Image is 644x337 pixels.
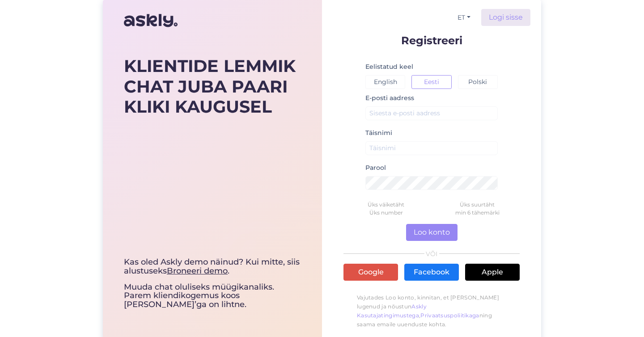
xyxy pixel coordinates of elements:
[365,141,498,155] input: Täisnimi
[340,201,432,209] div: Üks väiketäht
[458,75,498,89] button: Polski
[465,264,520,281] a: Apple
[365,62,413,72] label: Eelistatud keel
[365,106,498,120] input: Sisesta e-posti aadress
[365,163,386,173] label: Parool
[124,258,301,309] div: Muuda chat oluliseks müügikanaliks. Parem kliendikogemus koos [PERSON_NAME]’ga on lihtne.
[167,266,228,276] a: Broneeri demo
[124,258,301,276] div: Kas oled Askly demo näinud? Kui mitte, siis alustuseks .
[454,11,474,24] button: ET
[411,75,451,89] button: Eesti
[481,9,530,26] a: Logi sisse
[365,93,414,103] label: E-posti aadress
[365,75,405,89] button: English
[424,251,439,257] span: VÕI
[406,224,458,241] button: Loo konto
[404,264,459,281] a: Facebook
[124,10,178,31] img: Askly
[343,289,520,333] p: Vajutades Loo konto, kinnitan, et [PERSON_NAME] lugenud ja nõustun , ning saama emaile uuenduste ...
[420,312,479,319] a: Privaatsuspoliitikaga
[432,209,523,217] div: min 6 tähemärki
[343,264,398,281] a: Google
[432,201,523,209] div: Üks suurtäht
[343,35,520,46] p: Registreeri
[340,209,432,217] div: Üks number
[124,56,301,117] div: KLIENTIDE LEMMIK CHAT JUBA PAARI KLIKI KAUGUSEL
[365,128,392,138] label: Täisnimi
